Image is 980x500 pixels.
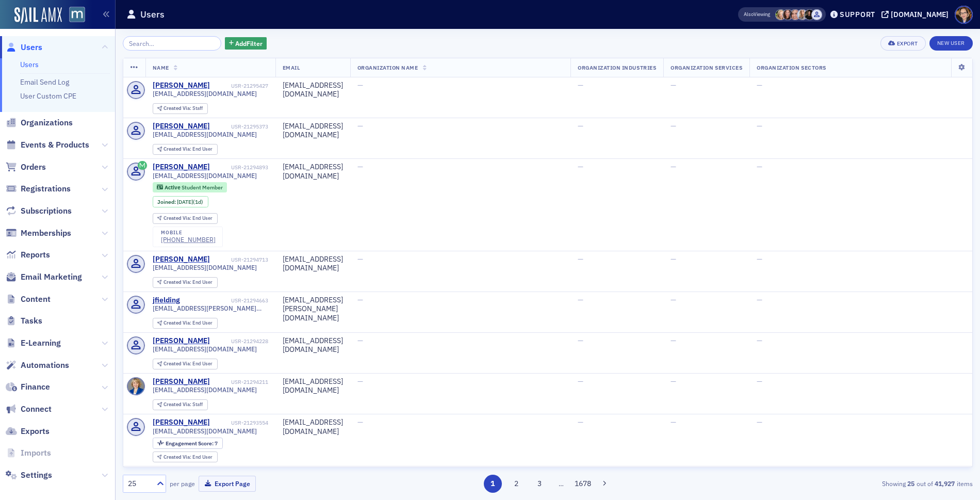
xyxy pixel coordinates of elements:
[21,381,50,393] span: Finance
[357,417,363,427] span: —
[211,420,268,426] div: USR-21293554
[225,37,267,50] button: AddFilter
[671,80,676,90] span: —
[164,279,192,285] span: Created Via :
[782,9,793,20] span: Natalie Antonakas
[20,77,69,87] a: Email Send Log
[153,451,218,462] div: Created Via: End User
[235,39,263,48] span: Add Filter
[153,122,210,131] a: [PERSON_NAME]
[757,64,826,71] span: Organization Sectors
[933,479,957,488] strong: 41,927
[840,10,875,19] div: Support
[21,205,72,217] span: Subscriptions
[811,9,822,20] span: Justin Chase
[153,144,218,155] div: Created Via: End User
[6,315,42,327] a: Tasks
[164,454,192,460] span: Created Via :
[6,294,51,305] a: Content
[153,377,210,386] div: [PERSON_NAME]
[357,80,363,90] span: —
[153,90,257,98] span: [EMAIL_ADDRESS][DOMAIN_NAME]
[153,264,257,271] span: [EMAIL_ADDRESS][DOMAIN_NAME]
[164,146,192,152] span: Created Via :
[21,162,46,173] span: Orders
[153,64,169,71] span: Name
[164,280,213,285] div: End User
[153,318,218,329] div: Created Via: End User
[578,254,583,264] span: —
[578,80,583,90] span: —
[21,183,71,195] span: Registrations
[21,294,51,305] span: Content
[880,36,925,51] button: Export
[357,121,363,131] span: —
[671,254,676,264] span: —
[211,164,268,171] div: USR-21294893
[357,254,363,264] span: —
[21,139,89,151] span: Events & Products
[797,9,808,20] span: Emily Trott
[906,479,917,488] strong: 25
[21,42,42,53] span: Users
[153,196,208,207] div: Joined: 2025-09-03 00:00:00
[757,417,762,427] span: —
[164,360,192,367] span: Created Via :
[357,64,418,71] span: Organization Name
[69,7,85,23] img: SailAMX
[153,163,210,172] div: [PERSON_NAME]
[153,399,208,410] div: Created Via: Staff
[484,475,502,493] button: 1
[757,121,762,131] span: —
[283,81,343,99] div: [EMAIL_ADDRESS][DOMAIN_NAME]
[21,228,71,239] span: Memberships
[153,81,210,90] a: [PERSON_NAME]
[153,386,257,394] span: [EMAIL_ADDRESS][DOMAIN_NAME]
[697,479,973,488] div: Showing out of items
[6,162,46,173] a: Orders
[578,295,583,304] span: —
[165,184,182,191] span: Active
[357,336,363,345] span: —
[671,295,676,304] span: —
[161,236,216,244] a: [PHONE_NUMBER]
[161,230,216,236] div: mobile
[578,64,656,71] span: Organization Industries
[357,162,363,171] span: —
[157,184,222,191] a: Active Student Member
[757,295,762,304] span: —
[283,336,343,354] div: [EMAIL_ADDRESS][DOMAIN_NAME]
[578,121,583,131] span: —
[671,162,676,171] span: —
[153,418,210,427] div: [PERSON_NAME]
[177,198,193,205] span: [DATE]
[21,426,50,437] span: Exports
[153,304,268,312] span: [EMAIL_ADDRESS][PERSON_NAME][DOMAIN_NAME]
[211,123,268,130] div: USR-21295373
[578,336,583,345] span: —
[153,255,210,264] a: [PERSON_NAME]
[170,479,195,488] label: per page
[6,139,89,151] a: Events & Products
[153,296,180,305] div: jfielding
[578,162,583,171] span: —
[182,297,268,304] div: USR-21294663
[804,9,815,20] span: Lauren McDonough
[357,377,363,386] span: —
[199,476,256,492] button: Export Page
[164,455,213,460] div: End User
[757,162,762,171] span: —
[671,417,676,427] span: —
[955,6,973,24] span: Profile
[6,205,72,217] a: Subscriptions
[182,184,223,191] span: Student Member
[164,402,203,408] div: Staff
[177,199,203,205] div: (1d)
[671,64,742,71] span: Organization Services
[6,404,52,415] a: Connect
[164,147,213,152] div: End User
[744,11,754,18] div: Also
